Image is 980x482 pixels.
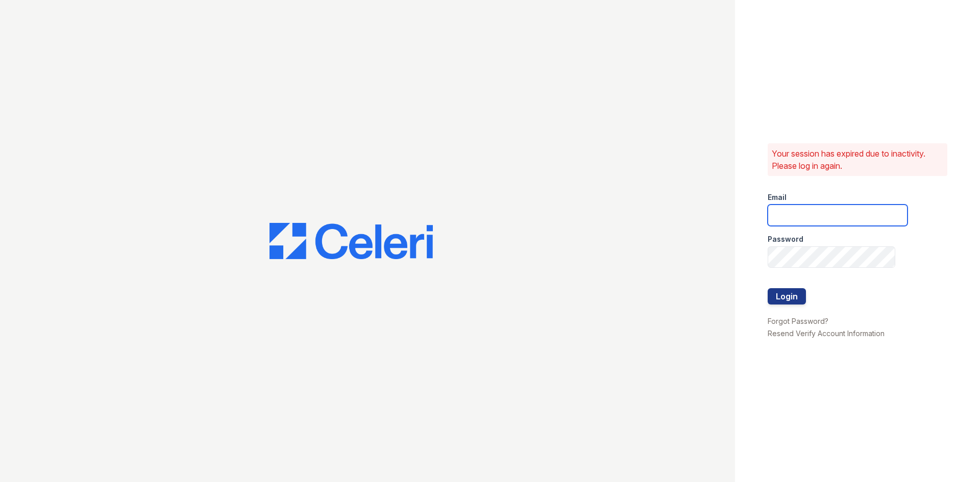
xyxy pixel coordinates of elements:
[768,288,806,305] button: Login
[768,234,803,244] label: Password
[772,147,943,172] p: Your session has expired due to inactivity. Please log in again.
[768,317,828,325] a: Forgot Password?
[768,192,787,202] label: Email
[269,223,433,260] img: CE_Logo_Blue-a8612792a0a2168367f1c8372b55b34899dd931a85d93a1a3d3e32e68fde9ad4.png
[768,329,885,338] a: Resend Verify Account Information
